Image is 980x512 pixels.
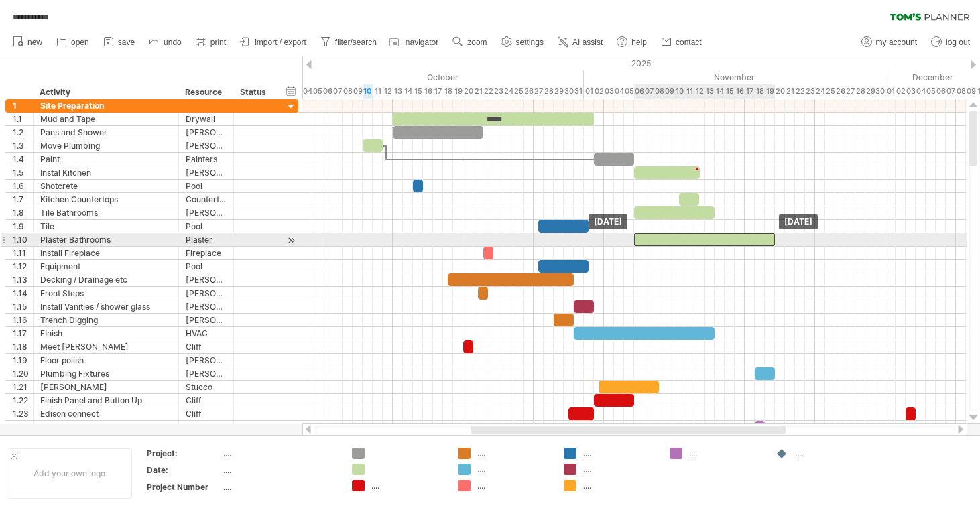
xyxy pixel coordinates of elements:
[40,327,172,340] div: FInish
[27,38,42,47] span: new
[223,448,336,459] div: ....
[40,193,172,206] div: Kitchen Countertops
[373,84,383,99] div: Saturday, 11 October 2025
[164,38,182,47] span: undo
[614,84,624,99] div: Tuesday, 4 November 2025
[574,84,584,99] div: Friday, 31 October 2025
[13,354,33,367] div: 1.19
[885,84,896,99] div: Monday, 1 December 2025
[40,260,172,273] div: Equipment
[186,273,227,286] div: [PERSON_NAME]
[186,233,227,246] div: Plaster
[371,480,444,491] div: ....
[795,84,805,99] div: Saturday, 22 November 2025
[302,84,312,99] div: Saturday, 4 October 2025
[100,34,139,51] a: save
[765,84,775,99] div: Wednesday, 19 November 2025
[572,38,603,47] span: AI assist
[186,300,227,313] div: [PERSON_NAME]/[PERSON_NAME]
[631,38,647,47] span: help
[423,84,433,99] div: Thursday, 16 October 2025
[40,233,172,246] div: Plaster Bathrooms
[433,84,443,99] div: Friday, 17 October 2025
[477,448,550,459] div: ....
[513,84,524,99] div: Saturday, 25 October 2025
[332,84,343,99] div: Tuesday, 7 October 2025
[363,84,373,99] div: Friday, 10 October 2025
[715,84,725,99] div: Friday, 14 November 2025
[613,34,651,51] a: help
[13,220,33,233] div: 1.9
[835,84,845,99] div: Wednesday, 26 November 2025
[186,166,227,179] div: [PERSON_NAME]
[725,84,735,99] div: Saturday, 15 November 2025
[186,381,227,393] div: Stucco
[40,166,172,179] div: Instal Kitchen
[779,214,818,229] div: [DATE]
[966,84,976,99] div: Tuesday, 9 December 2025
[13,206,33,219] div: 1.8
[40,381,172,393] div: [PERSON_NAME]
[40,247,172,259] div: Install Fireplace
[186,407,227,420] div: Cliff
[584,84,594,99] div: Saturday, 1 November 2025
[584,70,885,84] div: November 2025
[664,84,674,99] div: Sunday, 9 November 2025
[604,84,614,99] div: Monday, 3 November 2025
[237,34,310,51] a: import / export
[694,84,705,99] div: Wednesday, 12 November 2025
[13,260,33,273] div: 1.12
[815,84,825,99] div: Monday, 24 November 2025
[403,84,413,99] div: Tuesday, 14 October 2025
[186,421,227,434] div: [PERSON_NAME]
[255,38,306,47] span: import / export
[186,153,227,166] div: Painters
[147,481,221,493] div: Project Number
[413,84,423,99] div: Wednesday, 15 October 2025
[40,273,172,286] div: Decking / Drainage etc
[40,180,172,192] div: Shotcrete
[7,448,132,499] div: Add your own logo
[755,84,765,99] div: Tuesday, 18 November 2025
[145,34,186,51] a: undo
[564,84,574,99] div: Thursday, 30 October 2025
[40,407,172,420] div: Edison connect
[674,84,684,99] div: Monday, 10 November 2025
[554,34,607,51] a: AI assist
[186,247,227,259] div: Fireplace
[9,34,46,51] a: new
[583,480,656,491] div: ....
[13,180,33,192] div: 1.6
[40,287,172,300] div: Front Steps
[13,300,33,313] div: 1.15
[186,126,227,139] div: [PERSON_NAME]
[516,38,544,47] span: settings
[705,84,715,99] div: Thursday, 13 November 2025
[13,99,33,112] div: 1
[473,84,483,99] div: Tuesday, 21 October 2025
[322,84,332,99] div: Monday, 6 October 2025
[845,84,855,99] div: Thursday, 27 November 2025
[40,354,172,367] div: Floor polish
[865,84,875,99] div: Saturday, 29 November 2025
[13,193,33,206] div: 1.7
[383,84,393,99] div: Sunday, 12 October 2025
[40,314,172,326] div: Trench Digging
[503,84,513,99] div: Friday, 24 October 2025
[186,139,227,152] div: [PERSON_NAME]
[185,86,226,99] div: Resource
[858,34,921,51] a: my account
[223,481,336,493] div: ....
[40,300,172,313] div: Install Vanities / shower glass
[118,38,135,47] span: save
[40,367,172,380] div: Plumbing Fixtures
[449,34,491,51] a: zoom
[186,314,227,326] div: [PERSON_NAME]
[353,84,363,99] div: Thursday, 9 October 2025
[936,84,946,99] div: Saturday, 6 December 2025
[40,220,172,233] div: Tile
[13,233,33,246] div: 1.10
[477,480,550,491] div: ....
[896,84,906,99] div: Tuesday, 2 December 2025
[387,34,442,51] a: navigator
